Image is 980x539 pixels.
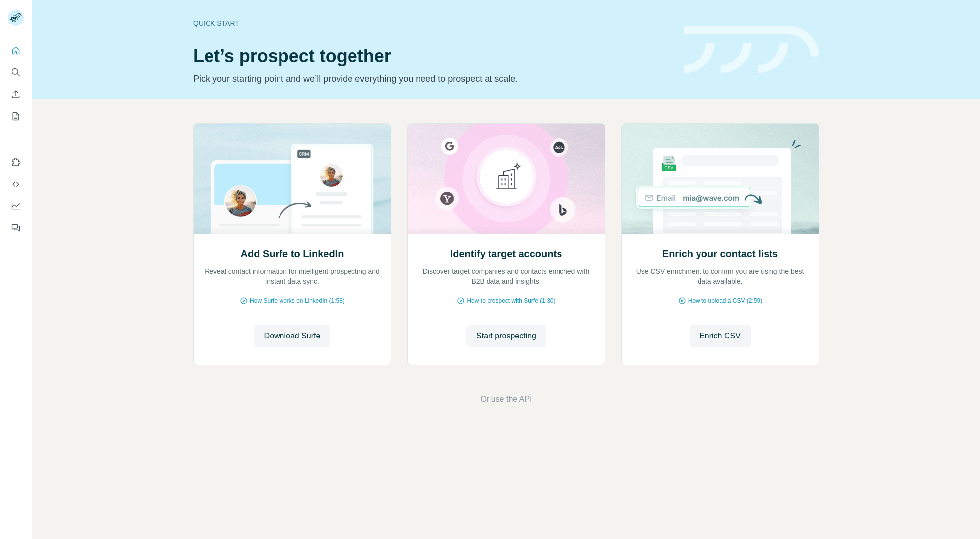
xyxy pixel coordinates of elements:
button: Dashboard [8,197,24,215]
span: How to prospect with Surfe (1:30) [467,296,555,305]
button: Download Surfe [254,325,331,347]
p: Pick your starting point and we’ll provide everything you need to prospect at scale. [193,72,672,86]
button: Enrich CSV [690,325,751,347]
button: Enrich CSV [8,85,24,103]
span: How Surfe works on LinkedIn (1:58) [250,296,345,305]
span: Download Surfe [264,330,321,342]
button: Quick start [8,42,24,60]
span: Enrich CSV [700,330,741,342]
h1: Let’s prospect together [193,46,672,66]
button: Feedback [8,219,24,237]
button: Use Surfe on LinkedIn [8,153,24,171]
span: Start prospecting [476,330,536,342]
p: Use CSV enrichment to confirm you are using the best data available. [631,267,809,286]
button: Search [8,64,24,81]
img: Enrich your contact lists [621,124,819,234]
button: My lists [8,107,24,125]
img: banner [684,26,819,74]
p: Reveal contact information for intelligent prospecting and instant data sync. [204,267,381,286]
button: Or use the API [480,393,532,405]
img: Identify target accounts [407,124,605,234]
button: Use Surfe API [8,175,24,193]
button: Start prospecting [466,325,546,347]
p: Discover target companies and contacts enriched with B2B data and insights. [418,267,595,286]
h2: Identify target accounts [450,247,562,261]
h2: Enrich your contact lists [662,247,778,261]
div: Quick start [193,18,672,28]
h2: Add Surfe to LinkedIn [241,247,344,261]
img: Add Surfe to LinkedIn [193,124,391,234]
span: How to upload a CSV (2:59) [688,296,762,305]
